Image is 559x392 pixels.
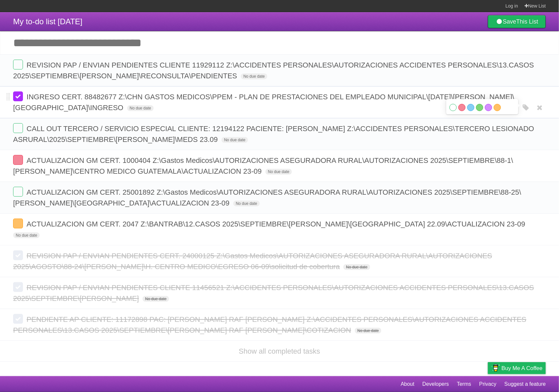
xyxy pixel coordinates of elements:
[479,378,496,390] a: Privacy
[13,219,23,228] label: Done
[13,314,23,324] label: Done
[467,104,474,111] label: Blue
[265,169,292,175] span: No due date
[502,363,543,374] span: Buy me a coffee
[450,104,457,111] label: White
[13,188,521,207] span: ACTUALIZACION GM CERT. 25001892 Z:\Gastos Medicos\AUTORIZACIONES ASEGURADORA RURAL\AUTORIZACIONES...
[494,104,501,111] label: Orange
[241,73,267,79] span: No due date
[13,60,23,69] label: Done
[13,252,492,271] span: REVISION PAP / ENVIAN PENDIENTES CERT. 24000125 Z:\Gastos Medicos\AUTORIZACIONES ASEGURADORA RURA...
[488,362,546,374] a: Buy me a coffee
[13,232,40,238] span: No due date
[13,284,534,303] span: REVISION PAP / ENVIAN PENDIENTES CLIENTE 11456521 Z:\ACCIDENTES PERSONALES\AUTORIZACIONES ACCIDEN...
[13,156,513,175] span: ACTUALIZACION GM CERT. 1000404 Z:\Gastos Medicos\AUTORIZACIONES ASEGURADORA RURAL\AUTORIZACIONES ...
[13,187,23,197] label: Done
[233,201,260,206] span: No due date
[401,378,414,390] a: About
[13,17,83,26] span: My to-do list [DATE]
[485,104,492,111] label: Purple
[222,137,248,143] span: No due date
[422,378,449,390] a: Developers
[127,105,154,111] span: No due date
[13,250,23,260] label: Done
[355,328,381,334] span: No due date
[13,282,23,292] label: Done
[13,123,23,133] label: Done
[13,155,23,165] label: Done
[457,378,472,390] a: Terms
[143,296,169,302] span: No due date
[458,104,466,111] label: Red
[516,18,538,25] b: This List
[476,104,483,111] label: Green
[343,264,370,270] span: No due date
[13,91,23,101] label: Done
[13,315,527,334] span: PENDIENTE AP CLIENTE: 11172898 PAC: [PERSON_NAME] RAF [PERSON_NAME] Z:\ACCIDENTES PERSONALES\AUTO...
[13,125,534,144] span: CALL OUT TERCERO / SERVICIO ESPECIAL CLIENTE: 12194122 PACIENTE: [PERSON_NAME] Z:\ACCIDENTES PERS...
[505,378,546,390] a: Suggest a feature
[488,15,546,28] a: SaveThis List
[491,363,500,374] img: Buy me a coffee
[13,61,534,80] span: REVISION PAP / ENVIAN PENDIENTES CLIENTE 11929112 Z:\ACCIDENTES PERSONALES\AUTORIZACIONES ACCIDEN...
[13,93,514,112] span: INGRESO CERT. 88482677 Z:\CHN GASTOS MEDICOS\PPEM - PLAN DE PRESTACIONES DEL EMPLEADO MUNICIPAL\[...
[239,347,320,355] a: Show all completed tasks
[27,220,527,228] span: ACTUALIZACION GM CERT. 2047 Z:\BANTRAB\12.CASOS 2025\SEPTIEMBRE\[PERSON_NAME]\[GEOGRAPHIC_DATA] 2...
